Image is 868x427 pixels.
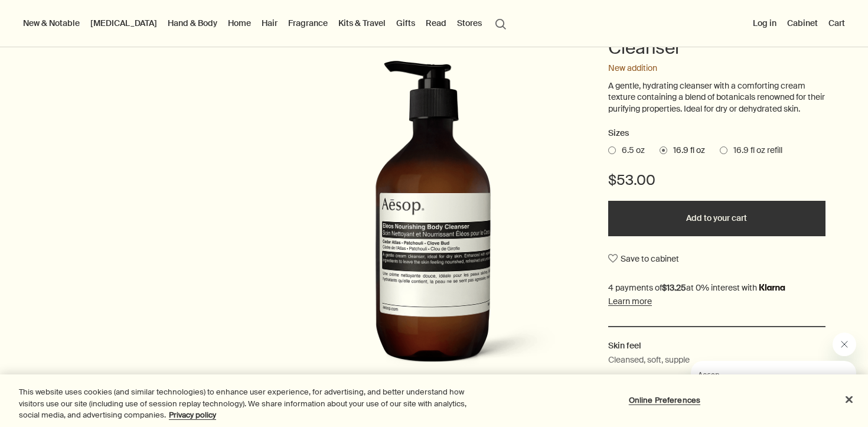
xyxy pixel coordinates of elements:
button: previous slide [394,371,420,397]
button: Save to cabinet [608,248,679,269]
img: Back of Eleos Nourishing Body Cleanser in a recycled plastic bottle. [322,60,582,382]
a: Hair [259,15,280,31]
span: 16.9 fl oz [667,145,705,157]
div: Aesop says "Our consultants are available now to offer personalised product advice.". Open messag... [663,333,856,415]
h2: Sizes [608,126,825,141]
span: Our consultants are available now to offer personalised product advice. [7,25,148,58]
a: Read [423,15,449,31]
a: Cabinet [785,15,820,31]
a: Hand & Body [165,15,220,31]
span: $53.00 [608,171,655,190]
span: 16.9 fl oz refill [727,145,782,157]
button: Add to your cart - $53.00 [608,201,825,236]
button: Online Preferences, Opens the preference center dialog [628,388,701,412]
a: More information about your privacy, opens in a new tab [169,410,216,420]
a: Home [226,15,253,31]
div: This website uses cookies (and similar technologies) to enhance user experience, for advertising,... [19,386,478,421]
iframe: Message from Aesop [691,361,856,415]
h2: Skin feel [608,339,825,352]
button: New & Notable [21,15,82,31]
button: Log in [750,15,779,31]
button: next slide [449,371,475,397]
a: Fragrance [286,15,330,31]
iframe: Close message from Aesop [833,333,856,356]
button: Close [836,386,862,412]
a: Kits & Travel [336,15,388,31]
div: Eleos Nourishing Body Cleanser [289,60,579,397]
p: A gentle, hydrating cleanser with a comforting cream texture containing a blend of botanicals ren... [608,80,825,115]
button: Stores [455,15,484,31]
a: Gifts [394,15,417,31]
a: [MEDICAL_DATA] [88,15,159,31]
p: Cleansed, soft, supple [608,353,690,366]
button: Open search [490,12,511,34]
button: Cart [826,15,847,31]
span: 6.5 oz [616,145,645,157]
